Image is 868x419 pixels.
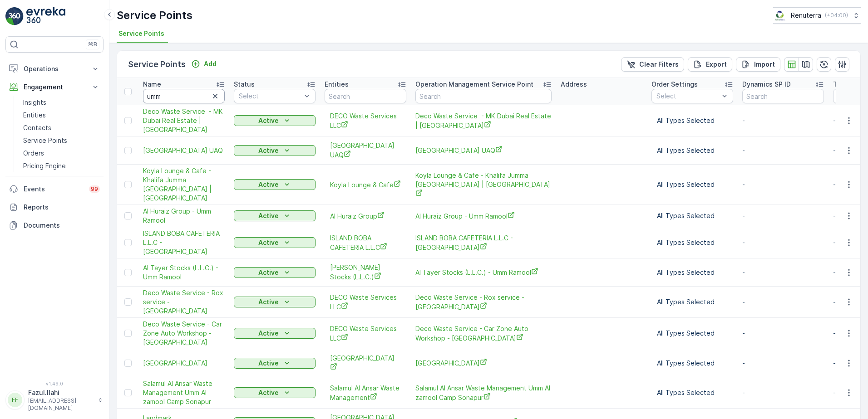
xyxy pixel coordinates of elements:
a: Umm Al-Quwain Medical Center [330,354,401,372]
a: Umm Al-Quwain Medical Center [415,358,552,368]
p: Active [258,238,279,247]
div: Toggle Row Selected [124,147,132,154]
p: Active [258,359,279,368]
div: Toggle Row Selected [124,212,132,219]
span: Koyla Lounge & Cafe - Khalifa Jumma [GEOGRAPHIC_DATA] | [GEOGRAPHIC_DATA] [143,166,225,203]
a: Deco Waste Service - Car Zone Auto Workshop - Umm Ramool [415,324,552,343]
a: Al Tayer Stocks (L.L.C.) - Umm Ramool [143,263,225,282]
p: Insights [23,98,46,107]
button: Active [234,210,316,221]
a: Deco Waste Service - Car Zone Auto Workshop - Umm Ramool [143,320,225,347]
p: All Types Selected [657,238,728,247]
button: Active [234,267,316,278]
a: Deco Waste Service - Rox service - Umm Ramool [143,288,225,316]
span: Deco Waste Service - Car Zone Auto Workshop - [GEOGRAPHIC_DATA] [143,320,225,347]
button: Add [187,58,220,69]
a: Events99 [5,180,104,198]
p: Renuterra [791,11,821,20]
td: - [738,318,829,349]
p: Status [234,80,255,89]
p: Active [258,180,279,189]
td: - [738,205,829,227]
a: ISLAND BOBA CAFETERIA L.L.C [330,234,401,252]
button: FFFazul.Ilahi[EMAIL_ADDRESS][DOMAIN_NAME] [5,388,104,412]
div: Toggle Row Selected [124,389,132,396]
span: Service Points [118,29,164,38]
a: Deco Waste Service - MK Dubai Real Estate | Umm Ramool [415,112,552,130]
span: Koyla Lounge & Cafe - Khalifa Jumma [GEOGRAPHIC_DATA] | [GEOGRAPHIC_DATA] [415,171,552,199]
p: Active [258,268,279,277]
button: Import [736,57,780,72]
button: Active [234,387,316,398]
p: Active [258,146,279,155]
span: Koyla Lounge & Cafe [330,180,401,190]
a: Salamul Al Ansar Waste Management [330,384,401,402]
span: [GEOGRAPHIC_DATA] UAQ [415,146,552,155]
span: v 1.49.0 [5,381,104,386]
p: Reports [24,203,100,212]
a: Service Points [20,134,104,147]
span: Salamul Al Ansar Waste Management Umm Al zamool Camp Sonapur [143,379,225,406]
span: Deco Waste Service - Car Zone Auto Workshop - [GEOGRAPHIC_DATA] [415,324,552,343]
span: DECO Waste Services LLC [330,293,401,312]
button: Renuterra(+04:00) [773,7,861,24]
p: Name [143,80,161,89]
a: Pricing Engine [20,160,104,172]
button: Operations [5,60,104,78]
p: All Types Selected [657,359,728,368]
div: Toggle Row Selected [124,330,132,337]
p: Active [258,211,279,220]
a: DECO Waste Services LLC [330,324,401,343]
div: Toggle Row Selected [124,269,132,276]
p: Operations [24,64,85,73]
p: Events [24,185,84,194]
button: Active [234,328,316,339]
button: Active [234,145,316,156]
a: Orders [20,147,104,160]
div: Toggle Row Selected [124,298,132,306]
p: Order Settings [651,80,698,89]
p: Operation Management Service Point [415,80,533,89]
p: Select [656,92,719,101]
p: Service Points [117,8,192,23]
a: Umm Al-Quwain Medical Center [143,359,225,368]
td: - [738,227,829,258]
span: [GEOGRAPHIC_DATA] UAQ [143,146,225,155]
a: ISLAND BOBA CAFETERIA L.L.C - Umm Suqeim [415,234,552,252]
p: All Types Selected [657,146,728,155]
p: Address [561,80,587,89]
p: Service Points [23,136,67,145]
p: Active [258,388,279,397]
p: Active [258,329,279,338]
div: Toggle Row Selected [124,360,132,367]
input: Search [415,89,552,103]
a: Documents [5,216,104,234]
p: All Types Selected [657,180,728,189]
button: Active [234,297,316,307]
button: Active [234,358,316,369]
span: Deco Waste Service - Rox service - [GEOGRAPHIC_DATA] [143,288,225,316]
td: - [738,349,829,377]
span: [GEOGRAPHIC_DATA] UAQ [330,141,401,160]
button: Active [234,115,316,126]
p: Add [204,59,217,68]
a: Al Huraiz Group - Umm Ramool [143,207,225,225]
p: ( +04:00 ) [825,12,848,19]
p: 99 [91,185,98,193]
div: Toggle Row Selected [124,117,132,124]
p: Fazul.Ilahi [28,388,94,397]
a: Koyla Lounge & Cafe - Khalifa Jumma Al Naboodah Building | Karama [415,171,552,199]
button: Clear Filters [621,57,684,72]
span: Al Tayer Stocks (L.L.C.) - Umm Ramool [415,268,552,277]
span: Al Huraiz Group - Umm Ramool [415,211,552,221]
td: - [738,105,829,136]
p: All Types Selected [657,211,728,220]
p: Orders [23,149,44,158]
input: Search [742,89,824,103]
div: FF [8,393,22,407]
a: DECO Waste Services LLC [330,112,401,130]
button: Engagement [5,78,104,96]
